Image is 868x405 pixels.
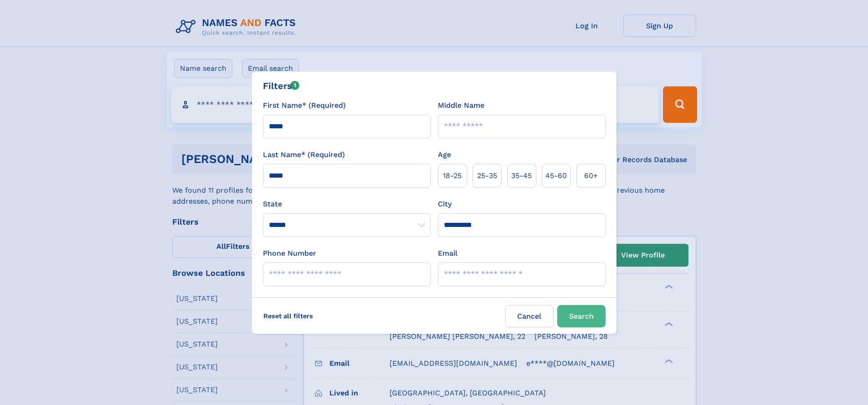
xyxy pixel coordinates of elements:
[438,199,452,210] label: City
[584,170,598,181] span: 60+
[505,305,554,327] label: Cancel
[263,79,300,93] div: Filters
[511,170,532,181] span: 35‑45
[257,305,319,327] label: Reset all filters
[263,100,346,111] label: First Name* (Required)
[263,199,431,210] label: State
[263,248,316,259] label: Phone Number
[438,248,457,259] label: Email
[438,149,451,160] label: Age
[557,305,606,327] button: Search
[438,100,484,111] label: Middle Name
[545,170,567,181] span: 45‑60
[477,170,497,181] span: 25‑35
[443,170,462,181] span: 18‑25
[263,149,345,160] label: Last Name* (Required)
